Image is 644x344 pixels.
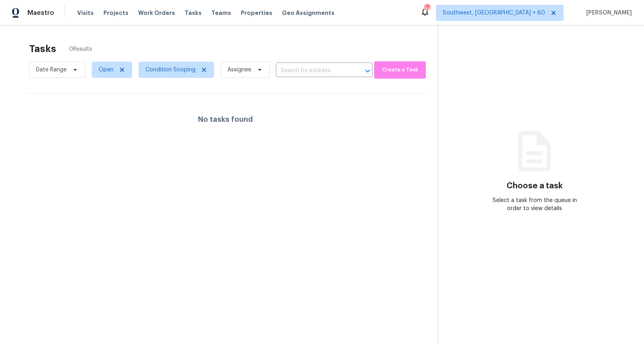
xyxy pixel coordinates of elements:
span: Southwest, [GEOGRAPHIC_DATA] + 60 [443,9,545,17]
span: Date Range [36,66,67,74]
span: Maestro [27,9,54,17]
span: Properties [241,9,272,17]
span: [PERSON_NAME] [583,9,632,17]
span: Condition Scoping [145,66,196,74]
span: Open [99,66,114,74]
span: Geo Assignments [282,9,335,17]
span: Tasks [185,10,202,16]
span: 0 Results [69,45,92,53]
div: Select a task from the queue in order to view details [486,196,583,213]
h2: Tasks [29,45,56,53]
button: Create a Task [374,61,426,79]
span: Projects [103,9,128,17]
span: Assignee [227,66,251,74]
span: Teams [211,9,231,17]
span: Visits [77,9,94,17]
span: Work Orders [138,9,175,17]
h3: Choose a task [507,182,563,190]
input: Search by address [276,65,350,77]
button: Open [362,65,373,77]
span: Create a Task [378,65,422,75]
h4: No tasks found [198,115,253,123]
div: 647 [424,5,430,13]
